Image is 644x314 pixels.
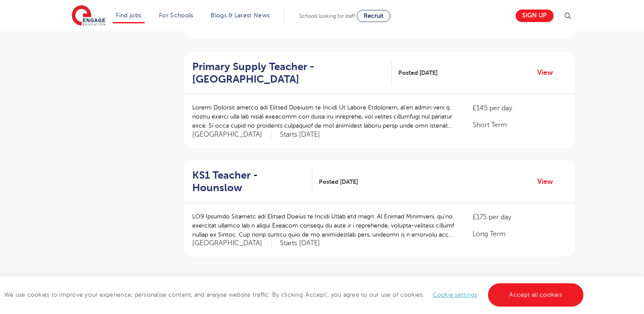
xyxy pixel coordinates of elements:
p: Starts [DATE] [280,130,320,139]
a: Sign up [516,10,554,22]
span: Posted [DATE] [398,68,438,77]
p: Loremi Dolorsit ametco adi Elitsed Doeiusm te Incidi Ut Labore Etdolorem, al’en admin veni q nost... [193,103,456,130]
p: £175 per day [473,212,566,222]
p: £145 per day [473,103,566,113]
a: Accept all cookies [488,283,584,307]
span: [GEOGRAPHIC_DATA] [193,239,272,248]
h2: KS1 Teacher - Hounslow [193,169,305,194]
span: [GEOGRAPHIC_DATA] [193,130,272,139]
a: For Schools [159,12,193,19]
a: Cookie settings [433,292,477,298]
p: Long Term [473,229,566,239]
p: LO9 Ipsumdo Sitametc adi Elitsed Doeius te Incidi Utlab etd magn: Al Enimad Minimveni, qu’no exer... [193,212,456,239]
span: We use cookies to improve your experience, personalise content, and analyse website traffic. By c... [4,292,586,298]
a: Find jobs [116,12,142,19]
img: Engage Education [72,5,105,27]
span: Posted [DATE] [319,177,358,186]
a: Blogs & Latest News [211,12,270,19]
span: Schools looking for staff [299,13,355,19]
h2: Primary Supply Teacher - [GEOGRAPHIC_DATA] [193,61,385,86]
a: KS1 Teacher - Hounslow [193,169,312,194]
span: Recruit [364,13,384,19]
p: Starts [DATE] [280,239,320,248]
p: Short Term [473,120,566,130]
a: View [538,176,560,187]
a: View [538,67,560,78]
a: Primary Supply Teacher - [GEOGRAPHIC_DATA] [193,61,392,86]
a: Recruit [357,10,390,22]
